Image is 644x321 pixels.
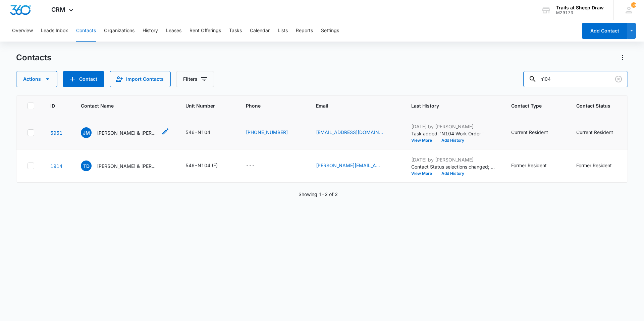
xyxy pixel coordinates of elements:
[411,102,485,109] span: Last History
[190,20,221,42] button: Rent Offerings
[104,20,135,42] button: Organizations
[246,102,290,109] span: Phone
[50,163,62,169] a: Navigate to contact details page for Tinaj Dixon & Angelique Gurule
[97,129,157,136] p: [PERSON_NAME] & [PERSON_NAME]
[411,156,495,163] p: [DATE] by [PERSON_NAME]
[278,20,288,42] button: Lists
[81,160,92,171] span: TD
[576,129,625,137] div: Contact Status - Current Resident - Select to Edit Field
[556,10,604,15] div: account id
[576,102,615,109] span: Contact Status
[631,2,636,8] span: 38
[411,138,437,142] button: View More
[185,129,222,137] div: Unit Number - 546-N104 - Select to Edit Field
[617,52,628,63] button: Actions
[511,162,547,169] div: Former Resident
[299,191,338,198] p: Showing 1-2 of 2
[166,20,181,42] button: Leases
[246,129,288,136] a: [PHONE_NUMBER]
[81,127,169,138] div: Contact Name - Joshua Milan & Adriana Molina Suazo - Select to Edit Field
[50,102,55,109] span: ID
[81,160,169,171] div: Contact Name - Tinaj Dixon & Angelique Gurule - Select to Edit Field
[246,162,267,170] div: Phone - - Select to Edit Field
[582,23,627,39] button: Add Contact
[511,129,560,137] div: Contact Type - Current Resident - Select to Edit Field
[185,162,230,170] div: Unit Number - 546-N104 (F) - Select to Edit Field
[511,129,548,136] div: Current Resident
[51,6,65,13] span: CRM
[523,71,628,87] input: Search Contacts
[631,2,636,8] div: notifications count
[437,172,469,176] button: Add History
[576,162,624,170] div: Contact Status - Former Resident - Select to Edit Field
[185,102,230,109] span: Unit Number
[511,102,550,109] span: Contact Type
[613,74,624,84] button: Clear
[316,162,395,170] div: Email - GURULE.ANGELIQUE@YAHOO.COM - Select to Edit Field
[411,130,495,137] p: Task added: 'N104 Work Order '
[185,129,210,136] div: 546-N104
[411,123,495,130] p: [DATE] by [PERSON_NAME]
[511,162,559,170] div: Contact Type - Former Resident - Select to Edit Field
[316,129,383,136] a: [EMAIL_ADDRESS][DOMAIN_NAME]
[316,102,385,109] span: Email
[321,20,339,42] button: Settings
[437,138,469,142] button: Add History
[12,20,33,42] button: Overview
[556,5,604,10] div: account name
[296,20,313,42] button: Reports
[63,71,104,87] button: Add Contact
[176,71,214,87] button: Filters
[411,163,495,170] p: Contact Status selections changed; Current Resident was removed and Former Resident was added.
[143,20,158,42] button: History
[250,20,270,42] button: Calendar
[316,162,383,169] a: [PERSON_NAME][EMAIL_ADDRESS][PERSON_NAME][DOMAIN_NAME]
[97,163,157,170] p: [PERSON_NAME] & [PERSON_NAME]
[411,172,437,176] button: View More
[185,162,218,169] div: 546-N104 (F)
[576,162,612,169] div: Former Resident
[50,130,62,136] a: Navigate to contact details page for Joshua Milan & Adriana Molina Suazo
[110,71,171,87] button: Import Contacts
[316,129,395,137] div: Email - jmco080813@gmail.com - Select to Edit Field
[16,53,51,63] h1: Contacts
[16,71,57,87] button: Actions
[576,129,613,136] div: Current Resident
[76,20,96,42] button: Contacts
[81,102,160,109] span: Contact Name
[246,162,255,170] div: ---
[229,20,242,42] button: Tasks
[81,127,92,138] span: JM
[41,20,68,42] button: Leads Inbox
[246,129,300,137] div: Phone - (970) 714-1252 - Select to Edit Field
